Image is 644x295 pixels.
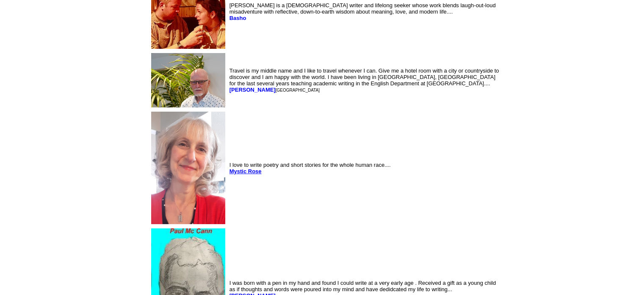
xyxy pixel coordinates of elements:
[229,168,262,174] a: Mystic Rose
[276,88,320,93] font: [GEOGRAPHIC_DATA]
[229,162,391,174] font: I love to write poetry and short stories for the whole human race....
[151,112,225,224] img: 157007.jpg
[229,15,246,21] a: Basho
[229,67,499,93] font: Travel is my middle name and I like to travel whenever I can. Give me a hotel room with a city or...
[229,87,276,93] a: [PERSON_NAME]
[229,2,496,21] font: [PERSON_NAME] is a [DEMOGRAPHIC_DATA] writer and lifelong seeker whose work blends laugh‑out‑loud...
[151,53,225,107] img: 1363.jpg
